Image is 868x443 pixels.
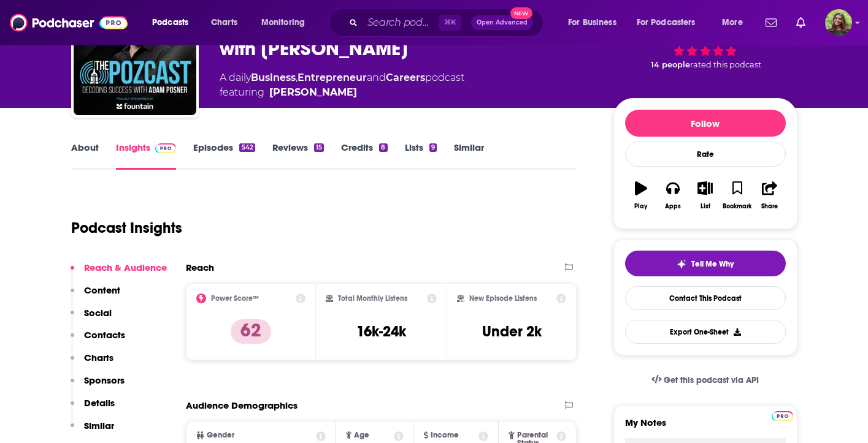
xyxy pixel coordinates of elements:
[116,142,177,170] a: InsightsPodchaser Pro
[71,307,112,330] button: Social
[193,142,255,170] a: Episodes542
[211,14,237,31] span: Charts
[469,294,537,303] h2: New Episode Listens
[791,12,810,33] a: Show notifications dropdown
[405,142,437,170] a: Lists9
[482,322,542,341] h3: Under 2k
[477,20,528,26] span: Open Advanced
[84,374,125,386] p: Sponsors
[71,374,125,397] button: Sponsors
[454,142,484,170] a: Similar
[354,431,369,439] span: Age
[625,173,657,218] button: Play
[431,431,459,439] span: Income
[296,72,298,83] span: ,
[825,9,852,36] span: Logged in as reagan34226
[625,417,786,438] label: My Notes
[559,13,632,32] button: open menu
[272,142,324,170] a: Reviews15
[637,14,696,31] span: For Podcasters
[429,143,437,152] div: 9
[298,72,367,83] a: Entrepreneur
[689,173,721,218] button: List
[251,72,296,83] a: Business
[471,15,533,30] button: Open AdvancedNew
[71,329,125,352] button: Contacts
[152,14,188,31] span: Podcasts
[269,85,357,100] a: Adam Posner
[772,409,793,421] a: Pro website
[71,262,167,284] button: Reach & Audience
[84,284,120,296] p: Content
[71,142,99,170] a: About
[341,142,387,170] a: Credits8
[203,13,245,32] a: Charts
[314,143,324,152] div: 15
[761,12,782,33] a: Show notifications dropdown
[340,9,555,37] div: Search podcasts, credits, & more...
[186,262,214,273] h2: Reach
[10,11,128,34] img: Podchaser - Follow, Share and Rate Podcasts
[625,110,786,137] button: Follow
[825,9,852,36] button: Show profile menu
[155,143,177,153] img: Podchaser Pro
[84,307,112,319] p: Social
[71,352,113,374] button: Charts
[713,13,758,32] button: open menu
[701,203,710,210] div: List
[84,420,114,431] p: Similar
[625,142,786,167] div: Rate
[753,173,785,218] button: Share
[651,60,690,69] span: 14 people
[677,259,686,269] img: tell me why sparkle
[84,262,167,273] p: Reach & Audience
[231,319,271,344] p: 62
[211,294,259,303] h2: Power Score™
[664,375,759,385] span: Get this podcast via API
[71,284,120,307] button: Content
[253,13,321,32] button: open menu
[367,72,386,83] span: and
[71,397,115,420] button: Details
[825,9,852,36] img: User Profile
[356,322,406,341] h3: 16k-24k
[629,13,713,32] button: open menu
[691,259,734,269] span: Tell Me Why
[84,329,125,341] p: Contacts
[642,365,769,395] a: Get this podcast via API
[71,420,114,442] button: Similar
[665,203,681,210] div: Apps
[220,85,464,100] span: featuring
[239,143,255,152] div: 542
[144,13,204,32] button: open menu
[338,294,407,303] h2: Total Monthly Listens
[71,219,182,237] h1: Podcast Insights
[625,320,786,344] button: Export One-Sheet
[568,14,616,31] span: For Business
[690,60,761,69] span: rated this podcast
[386,72,425,83] a: Careers
[220,70,464,100] div: A daily podcast
[625,286,786,310] a: Contact This Podcast
[186,399,298,411] h2: Audience Demographics
[721,173,753,218] button: Bookmark
[772,411,793,421] img: Podchaser Pro
[723,203,751,210] div: Bookmark
[657,173,689,218] button: Apps
[379,143,387,152] div: 8
[261,14,305,31] span: Monitoring
[84,352,113,363] p: Charts
[207,431,234,439] span: Gender
[761,203,778,210] div: Share
[510,7,532,19] span: New
[84,397,115,409] p: Details
[634,203,647,210] div: Play
[439,15,461,31] span: ⌘ K
[722,14,743,31] span: More
[363,13,439,32] input: Search podcasts, credits, & more...
[625,251,786,276] button: tell me why sparkleTell Me Why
